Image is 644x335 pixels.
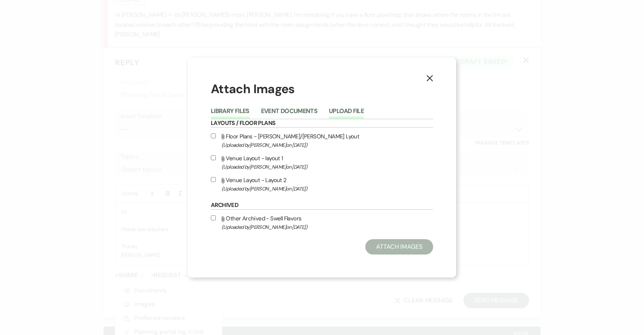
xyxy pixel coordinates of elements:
span: (Uploaded by [PERSON_NAME] on [DATE] ) [222,141,433,149]
h6: Archived [211,201,433,210]
h6: Layouts / Floor Plans [211,119,433,128]
input: Floor Plans - [PERSON_NAME]/[PERSON_NAME] Lyout(Uploaded by[PERSON_NAME]on [DATE]) [211,133,216,138]
h1: Attach Images [211,80,433,98]
input: Venue Layout - Layout 2(Uploaded by[PERSON_NAME]on [DATE]) [211,177,216,182]
button: Upload File [329,108,364,119]
button: Library Files [211,108,250,119]
span: (Uploaded by [PERSON_NAME] on [DATE] ) [222,184,433,193]
button: Attach Images [365,239,433,255]
input: Other Archived - Swell Flavors(Uploaded by[PERSON_NAME]on [DATE]) [211,215,216,220]
button: Event Documents [261,108,317,119]
input: Venue Layout - layout 1(Uploaded by[PERSON_NAME]on [DATE]) [211,155,216,160]
span: (Uploaded by [PERSON_NAME] on [DATE] ) [222,223,433,232]
label: Venue Layout - Layout 2 [211,175,433,193]
label: Other Archived - Swell Flavors [211,213,433,232]
label: Floor Plans - [PERSON_NAME]/[PERSON_NAME] Lyout [211,131,433,149]
label: Venue Layout - layout 1 [211,153,433,171]
span: (Uploaded by [PERSON_NAME] on [DATE] ) [222,163,433,171]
